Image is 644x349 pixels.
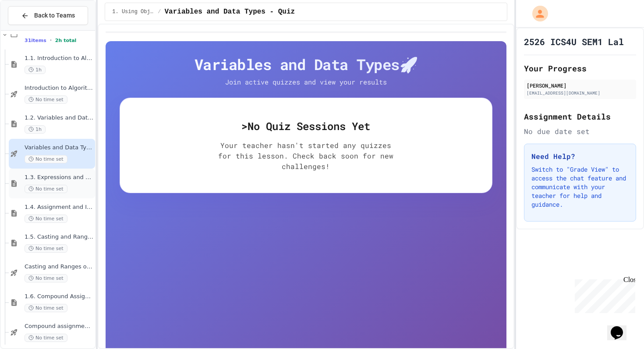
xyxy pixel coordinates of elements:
span: Variables and Data Types - Quiz [25,144,93,152]
span: 1. Using Objects and Methods [112,8,154,15]
span: No time set [25,244,67,253]
span: 1.2. Variables and Data Types [25,114,93,122]
h2: Your Progress [524,62,636,74]
iframe: chat widget [571,276,635,313]
span: 1.6. Compound Assignment Operators [25,293,93,300]
div: Chat with us now!Close [4,4,60,56]
span: Introduction to Algorithms, Programming, and Compilers [25,85,93,92]
span: 1h [25,66,46,74]
iframe: chat widget [607,314,635,340]
span: No time set [25,155,67,163]
p: Your teacher hasn't started any quizzes for this lesson. Check back soon for new challenges! [218,140,393,172]
span: 1h [25,125,46,134]
span: 31 items [25,38,46,43]
span: Back to Teams [34,11,75,20]
span: 1.1. Introduction to Algorithms, Programming, and Compilers [25,55,93,62]
span: Variables and Data Types - Quiz [165,7,295,17]
span: • [50,37,52,44]
h5: > No Quiz Sessions Yet [134,119,478,133]
span: No time set [25,185,67,193]
div: [EMAIL_ADDRESS][DOMAIN_NAME] [527,90,633,96]
h2: Assignment Details [524,110,636,123]
span: No time set [25,304,67,312]
span: / [158,8,161,15]
span: No time set [25,274,67,282]
span: 1.3. Expressions and Output [New] [25,174,93,181]
button: Back to Teams [8,6,88,25]
span: 2h total [55,38,77,43]
span: 1.4. Assignment and Input [25,204,93,211]
span: No time set [25,215,67,223]
span: No time set [25,334,67,342]
span: 1.5. Casting and Ranges of Values [25,233,93,241]
p: Join active quizzes and view your results [207,77,404,87]
h1: 2526 ICS4U SEM1 Lal [524,35,624,48]
span: Casting and Ranges of variables - Quiz [25,263,93,271]
span: Compound assignment operators - Quiz [25,323,93,330]
h3: Need Help? [531,151,629,162]
div: [PERSON_NAME] [527,81,633,89]
div: My Account [523,4,550,24]
h4: Variables and Data Types 🚀 [120,55,492,74]
p: Switch to "Grade View" to access the chat feature and communicate with your teacher for help and ... [531,165,629,209]
span: No time set [25,95,67,104]
div: No due date set [524,126,636,137]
